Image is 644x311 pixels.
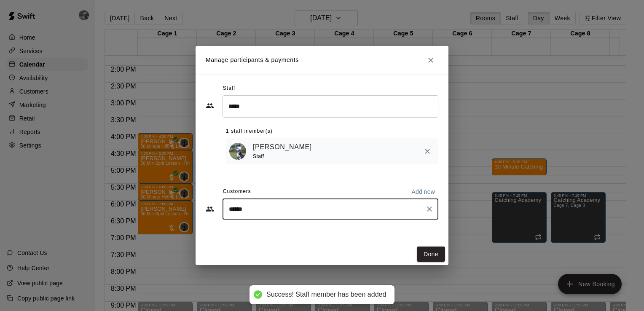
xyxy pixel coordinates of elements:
span: Staff [253,153,264,159]
div: Success! Staff member has been added [266,290,386,299]
button: Done [417,247,445,262]
img: Ryan Maylie [229,143,246,160]
svg: Staff [206,102,214,110]
span: Staff [223,82,235,95]
p: Add new [411,188,435,196]
svg: Customers [206,205,214,213]
span: Customers [223,185,251,198]
a: [PERSON_NAME] [253,142,312,153]
div: Search staff [223,95,438,118]
button: Close [423,53,438,68]
button: Remove [420,144,435,159]
div: Start typing to search customers... [223,198,438,220]
button: Clear [424,203,435,215]
p: Manage participants & payments [206,56,299,64]
span: 1 staff member(s) [226,125,273,138]
button: Add new [408,185,438,198]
